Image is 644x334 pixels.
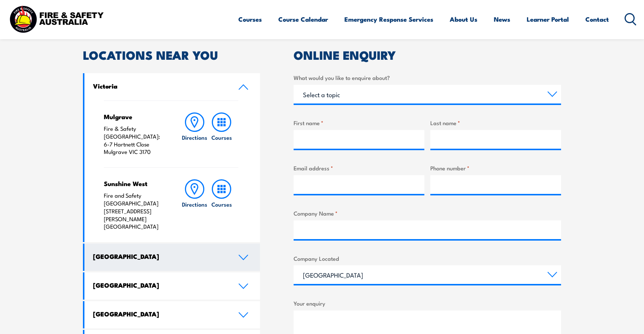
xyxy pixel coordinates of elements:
[294,164,424,172] label: Email address
[84,73,260,100] a: Victoria
[450,9,477,29] a: About Us
[585,9,609,29] a: Contact
[494,9,510,29] a: News
[527,9,569,29] a: Learner Portal
[211,133,232,141] h6: Courses
[93,310,227,318] h4: [GEOGRAPHIC_DATA]
[278,9,328,29] a: Course Calendar
[208,179,235,231] a: Courses
[294,49,561,60] h2: ONLINE ENQUIRY
[208,112,235,156] a: Courses
[430,118,561,127] label: Last name
[93,252,227,260] h4: [GEOGRAPHIC_DATA]
[181,179,208,231] a: Directions
[181,112,208,156] a: Directions
[104,192,166,231] p: Fire and Safety [GEOGRAPHIC_DATA] [STREET_ADDRESS][PERSON_NAME] [GEOGRAPHIC_DATA]
[294,73,561,82] label: What would you like to enquire about?
[182,200,207,208] h6: Directions
[93,82,227,90] h4: Victoria
[104,112,166,121] h4: Mulgrave
[84,244,260,271] a: [GEOGRAPHIC_DATA]
[238,9,262,29] a: Courses
[83,49,260,60] h2: LOCATIONS NEAR YOU
[294,299,561,307] label: Your enquiry
[344,9,433,29] a: Emergency Response Services
[294,254,561,263] label: Company Located
[211,200,232,208] h6: Courses
[294,209,561,217] label: Company Name
[93,281,227,289] h4: [GEOGRAPHIC_DATA]
[104,179,166,188] h4: Sunshine West
[84,272,260,300] a: [GEOGRAPHIC_DATA]
[182,133,207,141] h6: Directions
[430,164,561,172] label: Phone number
[294,118,424,127] label: First name
[104,125,166,156] p: Fire & Safety [GEOGRAPHIC_DATA]: 6-7 Hartnett Close Mulgrave VIC 3170
[84,301,260,328] a: [GEOGRAPHIC_DATA]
